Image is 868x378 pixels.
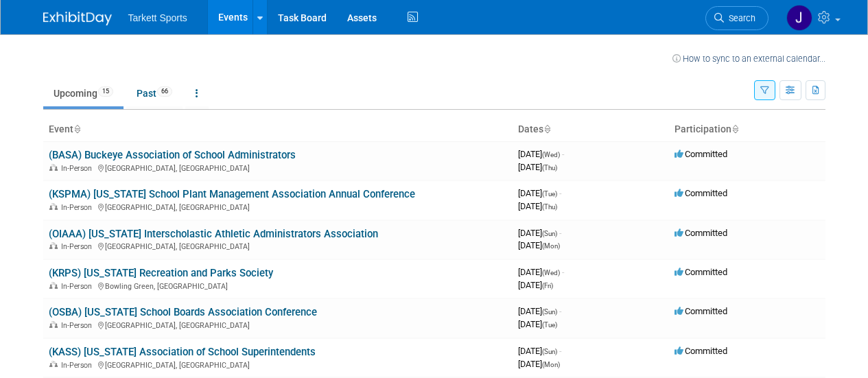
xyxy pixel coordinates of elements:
span: [DATE] [518,346,561,356]
span: (Sun) [542,230,557,237]
img: ExhibitDay [43,12,112,25]
span: - [562,149,564,159]
span: In-Person [61,164,96,173]
span: Tarkett Sports [128,12,187,23]
span: - [559,228,561,238]
a: Upcoming15 [43,80,124,106]
span: In-Person [61,361,96,370]
span: - [562,267,564,277]
div: Bowling Green, [GEOGRAPHIC_DATA] [49,280,507,291]
span: - [559,188,561,198]
div: [GEOGRAPHIC_DATA], [GEOGRAPHIC_DATA] [49,319,507,330]
span: [DATE] [518,201,557,211]
span: Committed [675,149,727,159]
img: In-Person Event [49,242,58,249]
th: Dates [513,118,669,141]
span: [DATE] [518,267,564,277]
a: Sort by Participation Type [731,123,738,134]
a: (OSBA) [US_STATE] School Boards Association Conference [49,306,317,318]
span: In-Person [61,321,96,330]
span: - [559,306,561,316]
span: [DATE] [518,149,564,159]
a: (KSPMA) [US_STATE] School Plant Management Association Annual Conference [49,188,415,200]
span: [DATE] [518,359,560,369]
span: [DATE] [518,306,561,316]
span: (Sun) [542,348,557,355]
a: Past66 [126,80,183,106]
a: Search [705,6,769,30]
span: [DATE] [518,228,561,238]
a: (OIAAA) [US_STATE] Interscholastic Athletic Administrators Association [49,228,378,240]
span: 66 [157,86,172,97]
span: (Tue) [542,321,557,329]
a: (KRPS) [US_STATE] Recreation and Parks Society [49,267,273,279]
img: In-Person Event [49,321,58,328]
span: (Mon) [542,242,560,250]
span: Committed [675,188,727,198]
th: Event [43,118,513,141]
span: - [559,346,561,356]
span: (Mon) [542,361,560,368]
span: Search [724,13,755,23]
span: Committed [675,306,727,316]
span: [DATE] [518,280,553,290]
span: In-Person [61,203,96,212]
span: In-Person [61,282,96,291]
img: In-Person Event [49,282,58,289]
span: Committed [675,228,727,238]
span: (Thu) [542,164,557,172]
span: Committed [675,267,727,277]
a: Sort by Start Date [543,123,550,134]
span: In-Person [61,242,96,251]
span: Committed [675,346,727,356]
img: In-Person Event [49,203,58,210]
img: JC Field [786,5,812,31]
span: (Wed) [542,269,560,276]
div: [GEOGRAPHIC_DATA], [GEOGRAPHIC_DATA] [49,240,507,251]
img: In-Person Event [49,164,58,171]
span: (Tue) [542,190,557,198]
div: [GEOGRAPHIC_DATA], [GEOGRAPHIC_DATA] [49,162,507,173]
a: (BASA) Buckeye Association of School Administrators [49,149,296,161]
span: 15 [98,86,113,97]
span: (Sun) [542,308,557,316]
img: In-Person Event [49,361,58,368]
span: [DATE] [518,162,557,172]
span: [DATE] [518,188,561,198]
div: [GEOGRAPHIC_DATA], [GEOGRAPHIC_DATA] [49,201,507,212]
span: [DATE] [518,240,560,250]
a: Sort by Event Name [73,123,80,134]
span: (Wed) [542,151,560,158]
a: (KASS) [US_STATE] Association of School Superintendents [49,346,316,358]
a: How to sync to an external calendar... [672,54,825,64]
span: [DATE] [518,319,557,329]
div: [GEOGRAPHIC_DATA], [GEOGRAPHIC_DATA] [49,359,507,370]
span: (Fri) [542,282,553,290]
th: Participation [669,118,825,141]
span: (Thu) [542,203,557,211]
